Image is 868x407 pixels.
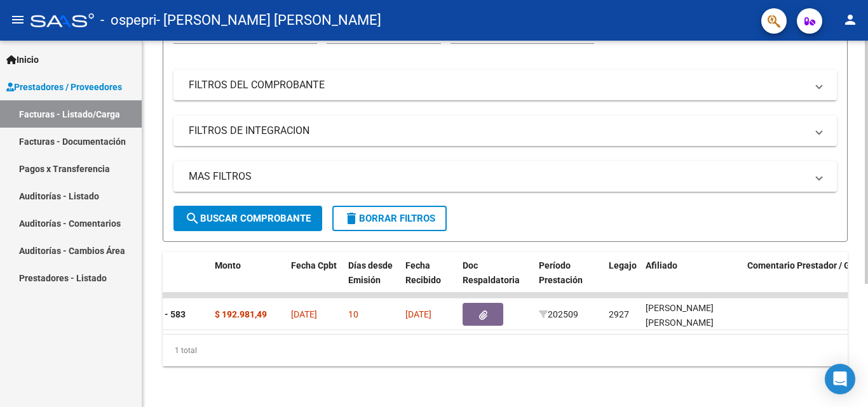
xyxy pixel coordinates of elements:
span: Legajo [609,260,637,270]
div: Open Intercom Messenger [825,364,855,394]
mat-panel-title: FILTROS DEL COMPROBANTE [189,78,806,92]
datatable-header-cell: Período Prestación [534,252,604,308]
span: - [PERSON_NAME] [PERSON_NAME] [156,6,381,34]
mat-expansion-panel-header: FILTROS DE INTEGRACION [173,116,837,146]
span: Doc Respaldatoria [463,260,520,285]
mat-panel-title: MAS FILTROS [189,170,806,183]
span: Buscar Comprobante [185,213,311,224]
span: Días desde Emisión [348,260,393,285]
div: 1 total [163,335,848,366]
mat-icon: delete [344,211,359,226]
span: Fecha Cpbt [291,260,337,270]
mat-icon: person [843,12,858,27]
datatable-header-cell: Afiliado [641,252,742,308]
datatable-header-cell: Legajo [604,252,641,308]
div: 2927 [609,307,629,322]
span: Borrar Filtros [344,213,435,224]
mat-expansion-panel-header: FILTROS DEL COMPROBANTE [173,70,837,100]
span: Período Prestación [539,260,583,285]
mat-expansion-panel-header: MAS FILTROS [173,161,837,192]
button: Borrar Filtros [332,206,447,231]
datatable-header-cell: Fecha Recibido [400,252,458,308]
span: 202509 [539,309,578,319]
datatable-header-cell: Monto [210,252,286,308]
datatable-header-cell: Fecha Cpbt [286,252,343,308]
span: Afiliado [646,260,677,270]
span: Fecha Recibido [405,260,441,285]
span: Prestadores / Proveedores [6,80,122,94]
span: 10 [348,309,358,319]
datatable-header-cell: Días desde Emisión [343,252,400,308]
div: [PERSON_NAME] [PERSON_NAME] 23484878544 [646,301,737,344]
span: Inicio [6,53,39,67]
datatable-header-cell: Doc Respaldatoria [458,252,534,308]
span: - ospepri [100,6,156,34]
mat-icon: search [185,211,200,226]
span: Monto [215,260,241,270]
span: [DATE] [291,309,317,319]
mat-icon: menu [10,12,25,27]
strong: $ 192.981,49 [215,309,267,319]
mat-panel-title: FILTROS DE INTEGRACION [189,124,806,138]
button: Buscar Comprobante [173,206,322,231]
span: [DATE] [405,309,431,319]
